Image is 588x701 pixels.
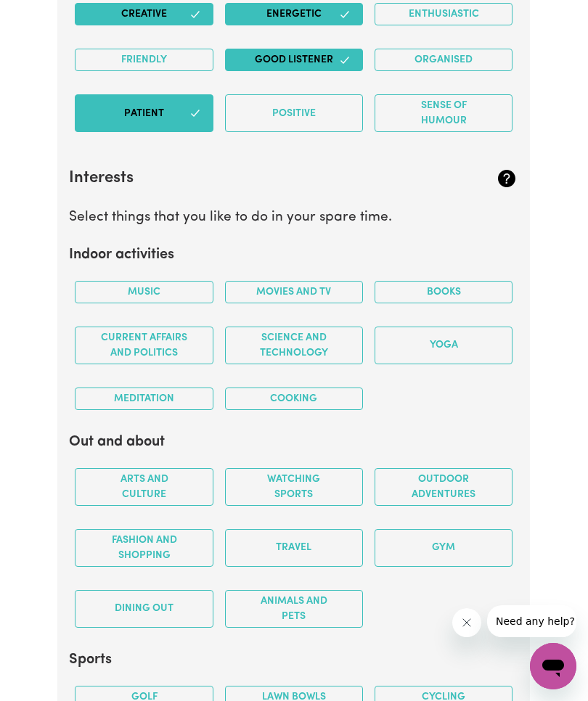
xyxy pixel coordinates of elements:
[530,643,576,689] iframe: Button to launch messaging window
[75,3,213,25] button: Creative
[375,327,513,364] button: Yoga
[375,94,513,132] button: Sense of Humour
[75,94,213,132] button: Patient
[225,327,363,364] button: Science and Technology
[75,388,213,410] button: Meditation
[452,608,481,637] iframe: Close message
[375,3,513,25] button: Enthusiastic
[75,49,213,71] button: Friendly
[75,529,213,567] button: Fashion and shopping
[225,590,363,628] button: Animals and pets
[69,651,518,668] h2: Sports
[375,281,513,303] button: Books
[225,388,363,410] button: Cooking
[75,590,213,628] button: Dining out
[487,605,576,637] iframe: Message from company
[225,529,363,567] button: Travel
[69,208,518,229] p: Select things that you like to do in your spare time.
[225,3,363,25] button: Energetic
[75,468,213,506] button: Arts and Culture
[225,468,363,506] button: Watching sports
[69,169,444,189] h2: Interests
[225,281,363,303] button: Movies and TV
[75,281,213,303] button: Music
[375,49,513,71] button: Organised
[225,94,363,132] button: Positive
[225,49,363,71] button: Good Listener
[69,246,518,263] h2: Indoor activities
[75,327,213,364] button: Current Affairs and Politics
[375,529,513,567] button: Gym
[375,468,513,506] button: Outdoor adventures
[69,433,518,451] h2: Out and about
